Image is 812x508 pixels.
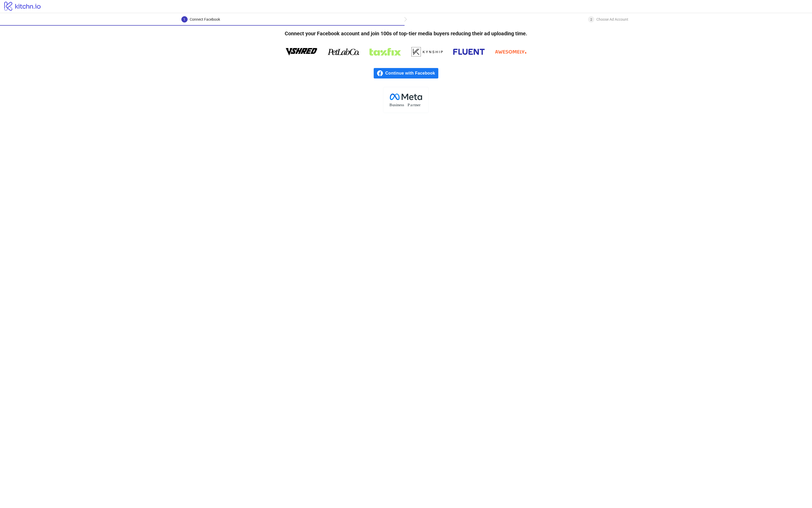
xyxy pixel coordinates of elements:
h4: Connect your Facebook account and join 100s of top-tier media buyers reducing their ad uploading ... [276,26,536,41]
tspan: r [413,103,414,107]
tspan: B [389,103,392,107]
tspan: tner [414,103,421,107]
div: Connect Facebook [190,16,220,22]
span: 1 [183,18,185,21]
tspan: a [410,103,412,107]
tspan: usiness [393,103,404,107]
span: Continue with Facebook [385,68,438,78]
tspan: P [408,103,410,107]
span: 2 [590,18,592,21]
a: Continue with Facebook [374,68,438,78]
div: Choose Ad Account [596,16,628,22]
